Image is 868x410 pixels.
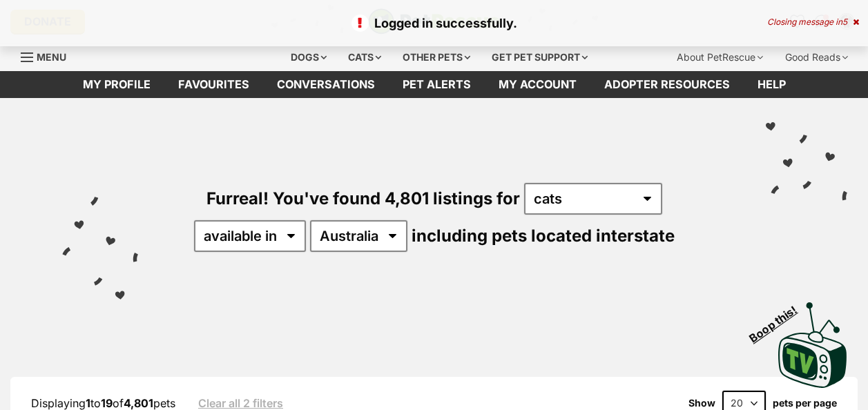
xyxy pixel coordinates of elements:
[773,398,837,409] label: pets per page
[767,17,859,27] div: Closing message in
[21,43,76,68] a: Menu
[482,43,597,71] div: Get pet support
[263,71,389,98] a: conversations
[124,396,153,410] strong: 4,801
[778,290,847,391] a: Boop this!
[31,396,175,410] span: Displaying to of pets
[744,71,800,98] a: Help
[281,43,336,71] div: Dogs
[842,17,847,27] span: 5
[338,43,391,71] div: Cats
[206,188,520,208] span: Furreal! You've found 4,801 listings for
[101,396,113,410] strong: 19
[37,51,66,63] span: Menu
[688,398,715,409] span: Show
[389,71,485,98] a: Pet alerts
[69,71,164,98] a: My profile
[778,302,847,388] img: PetRescue TV logo
[775,43,858,71] div: Good Reads
[164,71,263,98] a: Favourites
[485,71,590,98] a: My account
[14,14,854,32] p: Logged in successfully.
[667,43,773,71] div: About PetRescue
[198,397,283,409] a: Clear all 2 filters
[412,226,675,246] span: including pets located interstate
[86,396,90,410] strong: 1
[393,43,480,71] div: Other pets
[590,71,744,98] a: Adopter resources
[747,295,811,344] span: Boop this!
